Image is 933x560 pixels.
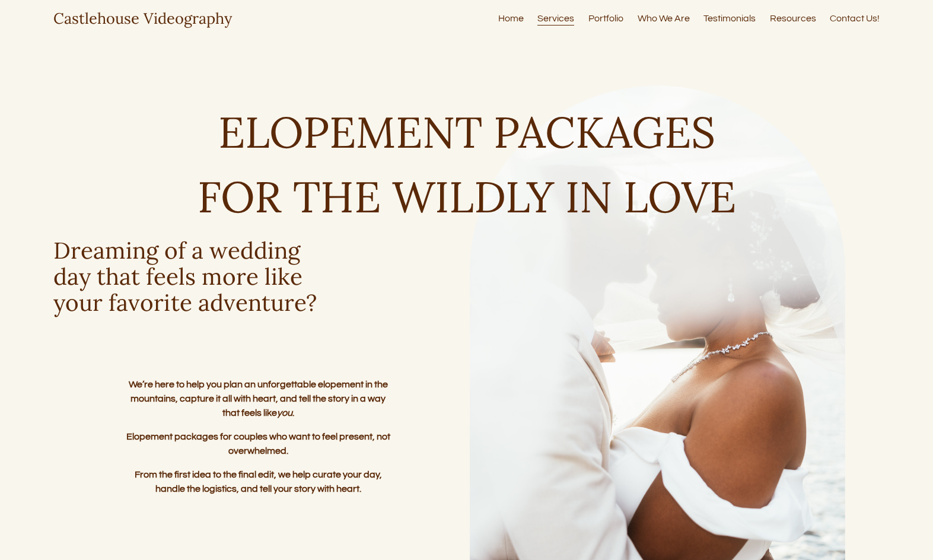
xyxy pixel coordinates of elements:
[277,408,292,418] em: you
[53,237,324,316] h3: Dreaming of a wedding day that feels more like your favorite adventure?
[53,110,880,155] h1: ELOPEMENT PACKAGES
[588,10,623,26] a: Portfolio
[135,470,384,494] strong: From the first idea to the final edit, we help curate your day, handle the logistics, and tell yo...
[129,380,390,418] strong: We’re here to help you plan an unforgettable elopement in the mountains, capture it all with hear...
[830,10,880,26] a: Contact Us!
[770,10,816,26] a: Resources
[53,174,880,220] h1: FOR THE WILDLY IN LOVE
[703,10,756,26] a: Testimonials
[537,10,574,26] a: Services
[53,8,232,28] a: Castlehouse Videography
[638,10,690,26] a: Who We Are
[126,432,392,456] strong: Elopement packages for couples who want to feel present, not overwhelmed.
[498,10,524,26] a: Home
